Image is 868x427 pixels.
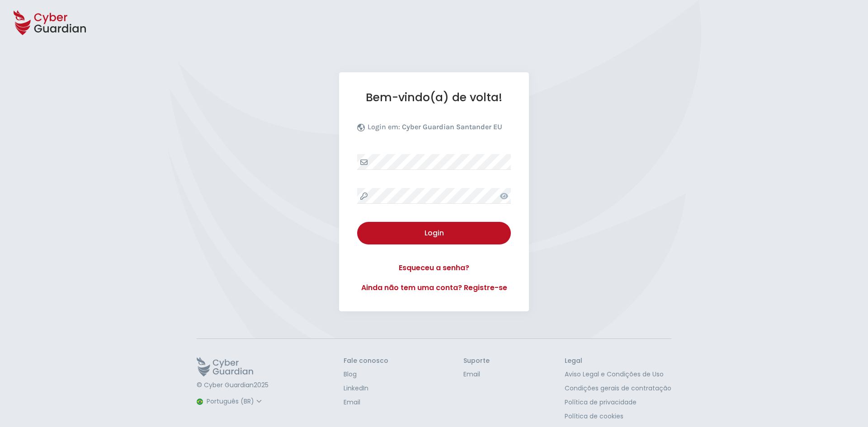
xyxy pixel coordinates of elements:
p: © Cyber Guardian 2025 [197,381,269,389]
img: region-logo [197,399,203,405]
h3: Suporte [463,357,490,365]
h3: Legal [565,357,671,365]
a: Esqueceu a senha? [357,263,511,273]
h3: Fale conosco [344,357,388,365]
a: Política de privacidade [565,398,671,407]
div: Login [364,228,504,239]
a: Ainda não tem uma conta? Registre-se [357,282,511,293]
a: Blog [344,370,388,379]
b: Cyber Guardian Santander EU [402,122,502,131]
a: LinkedIn [344,384,388,393]
a: Condições gerais de contratação [565,384,671,393]
a: Email [344,398,388,407]
h1: Bem-vindo(a) de volta! [357,90,511,104]
a: Política de cookies [565,412,671,421]
a: Email [463,370,490,379]
button: Login [357,222,511,244]
a: Aviso Legal e Condições de Uso [565,370,671,379]
p: Login em: [368,122,502,136]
